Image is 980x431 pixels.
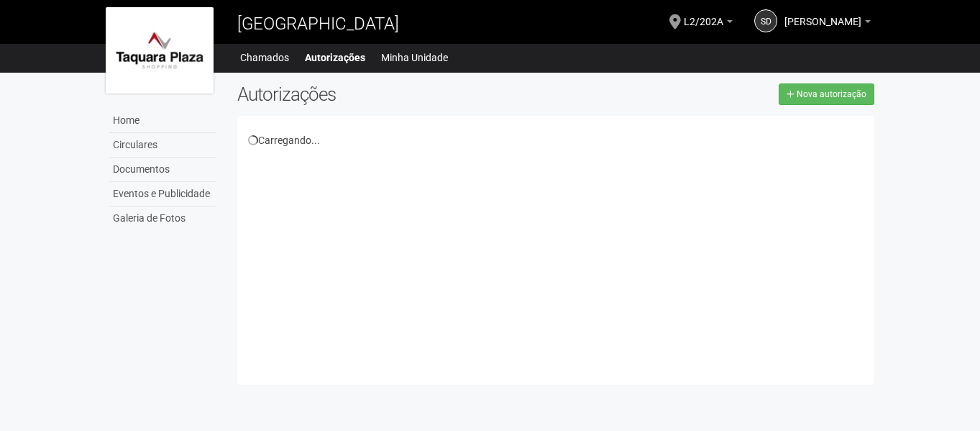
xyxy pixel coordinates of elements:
a: [PERSON_NAME] [784,18,871,30]
a: L2/202A [684,18,733,30]
a: Minha Unidade [381,47,448,68]
div: Carregando... [248,134,864,147]
span: L2/202A [684,2,723,27]
a: Chamados [240,47,289,68]
h2: Autorizações [237,83,545,105]
span: Nova autorização [797,89,866,99]
a: Sd [754,9,777,32]
span: [GEOGRAPHIC_DATA] [237,14,399,34]
a: Galeria de Fotos [109,207,216,230]
img: logo.jpg [106,7,214,94]
a: Eventos e Publicidade [109,182,216,207]
a: Nova autorização [779,83,874,105]
span: Suana de Almeida Antonio [784,2,861,27]
a: Autorizações [305,47,365,68]
a: Documentos [109,158,216,182]
a: Home [109,109,216,133]
a: Circulares [109,133,216,158]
